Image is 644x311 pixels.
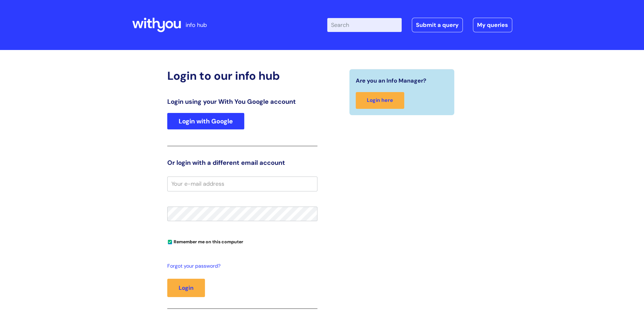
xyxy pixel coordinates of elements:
input: Search [327,18,402,32]
a: Login here [356,92,404,109]
a: Login with Google [167,113,244,129]
h3: Or login with a different email account [167,159,317,166]
p: info hub [186,20,207,30]
input: Your e-mail address [167,177,317,191]
button: Login [167,279,205,297]
h2: Login to our info hub [167,69,317,83]
input: Remember me on this computer [168,240,172,244]
a: My queries [473,18,512,32]
h3: Login using your With You Google account [167,98,317,105]
div: You can uncheck this option if you're logging in from a shared device [167,236,317,246]
a: Submit a query [412,18,463,32]
label: Remember me on this computer [167,238,243,245]
span: Are you an Info Manager? [356,76,426,86]
a: Forgot your password? [167,262,314,271]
